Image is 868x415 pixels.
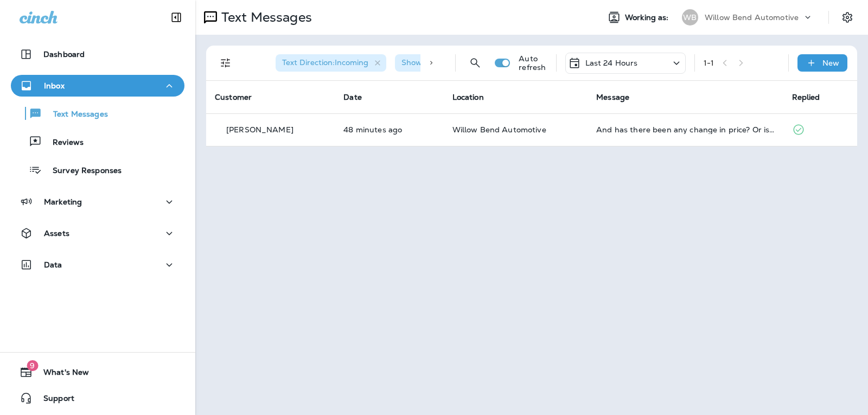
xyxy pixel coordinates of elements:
[519,54,547,72] p: Auto refresh
[452,125,546,135] span: Willow Bend Automotive
[282,58,368,67] span: Text Direction : Incoming
[161,7,192,28] button: Collapse Sidebar
[11,43,184,65] button: Dashboard
[215,92,252,102] span: Customer
[44,81,65,90] p: Inbox
[11,191,184,213] button: Marketing
[838,8,857,27] button: Settings
[33,394,74,407] span: Support
[11,387,184,409] button: Support
[276,54,386,72] div: Text Direction:Incoming
[11,361,184,383] button: 9What's New
[215,52,237,74] button: Filters
[625,13,671,22] span: Working as:
[11,102,184,125] button: Text Messages
[11,130,184,153] button: Reviews
[343,92,362,102] span: Date
[705,13,799,22] p: Willow Bend Automotive
[704,59,714,67] div: 1 - 1
[464,52,486,74] button: Search Messages
[27,360,38,371] span: 9
[42,138,84,148] p: Reviews
[42,166,122,176] p: Survey Responses
[585,59,638,67] p: Last 24 Hours
[44,197,82,206] p: Marketing
[43,50,85,59] p: Dashboard
[395,54,550,72] div: Show Start/Stop/Unsubscribe:true
[217,9,312,25] p: Text Messages
[44,260,62,269] p: Data
[11,158,184,181] button: Survey Responses
[401,58,532,67] span: Show Start/Stop/Unsubscribe : true
[792,92,820,102] span: Replied
[33,368,89,381] span: What's New
[42,110,108,120] p: Text Messages
[11,222,184,244] button: Assets
[343,125,435,134] p: Aug 12, 2025 12:25 PM
[822,59,839,67] p: New
[452,92,484,102] span: Location
[11,75,184,97] button: Inbox
[682,9,698,25] div: WB
[44,229,69,238] p: Assets
[596,92,629,102] span: Message
[226,125,293,134] p: [PERSON_NAME]
[596,125,774,134] div: And has there been any change in price? Or is still $160?
[11,254,184,276] button: Data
